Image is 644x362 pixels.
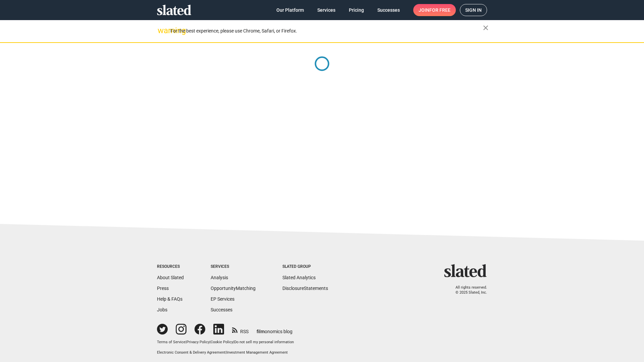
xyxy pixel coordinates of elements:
[210,340,211,344] span: |
[429,4,450,16] span: for free
[377,4,400,16] span: Successes
[282,286,328,291] a: DisclosureStatements
[186,340,210,344] a: Privacy Policy
[211,307,232,312] a: Successes
[157,286,169,291] a: Press
[157,296,182,302] a: Help & FAQs
[157,264,184,269] div: Resources
[157,340,185,344] a: Terms of Service
[349,4,364,16] span: Pricing
[211,296,234,302] a: EP Services
[225,350,226,355] span: |
[276,4,304,16] span: Our Platform
[157,275,184,280] a: About Slated
[211,340,233,344] a: Cookie Policy
[271,4,309,16] a: Our Platform
[372,4,405,16] a: Successes
[448,285,487,295] p: All rights reserved. © 2025 Slated, Inc.
[157,350,225,355] a: Electronic Consent & Delivery Agreement
[226,350,288,355] a: Investment Management Agreement
[211,286,256,291] a: OpportunityMatching
[233,340,234,344] span: |
[211,264,256,269] div: Services
[185,340,186,344] span: |
[170,26,483,36] div: For the best experience, please use Chrome, Safari, or Firefox.
[257,323,292,335] a: filmonomics blog
[465,4,482,16] span: Sign in
[317,4,335,16] span: Services
[234,340,294,345] button: Do not sell my personal information
[413,4,456,16] a: Joinfor free
[460,4,487,16] a: Sign in
[343,4,369,16] a: Pricing
[158,26,166,35] mat-icon: warning
[232,324,249,335] a: RSS
[282,275,316,280] a: Slated Analytics
[312,4,341,16] a: Services
[257,329,265,334] span: film
[282,264,328,269] div: Slated Group
[482,24,490,32] mat-icon: close
[419,4,450,16] span: Join
[157,307,167,312] a: Jobs
[211,275,228,280] a: Analysis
